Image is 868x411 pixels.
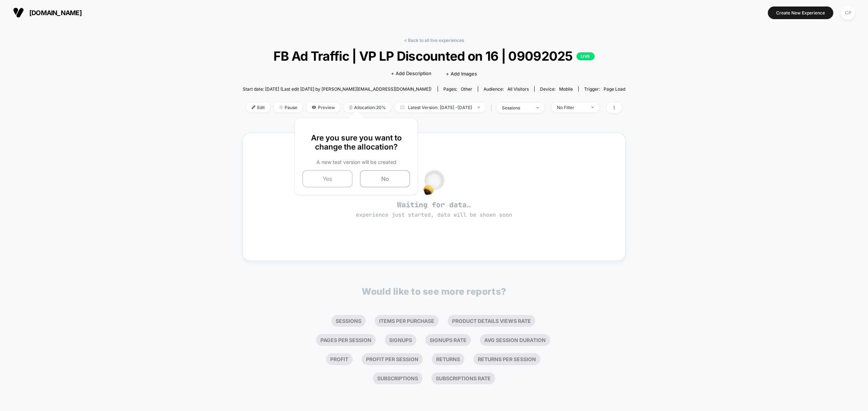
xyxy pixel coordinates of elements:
a: < Back to all live experiences [404,38,464,43]
span: + Add Description [391,70,431,77]
span: Edit [246,103,270,112]
img: rebalance [349,105,352,109]
span: mobile [559,86,573,92]
span: All Visitors [507,86,529,92]
span: Start date: [DATE] (Last edit [DATE] by [PERSON_NAME][EMAIL_ADDRESS][DOMAIN_NAME]) [243,86,431,92]
img: end [279,105,283,109]
p: A new test version will be created [302,159,410,165]
div: Trigger: [584,86,625,92]
p: LIVE [576,52,595,60]
span: Waiting for data… [256,200,613,219]
span: Preview [306,103,340,112]
li: Product Details Views Rate [448,315,535,327]
img: end [477,107,480,108]
span: Device: [534,86,578,92]
li: Sessions [331,315,366,327]
li: Pages Per Session [316,334,376,346]
li: Profit Per Session [362,353,423,365]
li: Signups Rate [425,334,471,346]
span: experience just started, data will be shown soon [356,211,512,219]
img: end [536,107,539,108]
img: no_data [424,170,444,195]
div: CP [841,6,855,20]
span: other [461,86,472,92]
li: Returns [432,353,464,365]
img: end [591,107,594,108]
p: Would like to see more reports? [362,286,506,297]
span: FB Ad Traffic | VP LP Discounted on 16 | 09092025 [262,48,607,64]
span: | [489,103,497,113]
li: Signups [385,334,416,346]
div: sessions [502,105,531,111]
li: Returns Per Session [473,353,540,365]
li: Items Per Purchase [375,315,439,327]
div: Pages: [443,86,472,92]
button: [DOMAIN_NAME] [11,7,84,18]
button: No [360,170,410,187]
span: Latest Version: [DATE] - [DATE] [395,103,485,112]
li: Subscriptions [373,372,422,384]
span: Pause [274,103,303,112]
button: Yes [302,170,353,187]
li: Avg Session Duration [480,334,550,346]
p: Are you sure you want to change the allocation? [302,133,410,151]
button: Create New Experience [768,7,833,19]
img: Visually logo [13,7,24,18]
img: calendar [400,105,404,109]
img: edit [252,105,255,109]
div: No Filter [557,105,586,110]
div: Audience: [484,86,529,92]
button: CP [839,5,857,20]
li: Profit [326,353,353,365]
span: Page Load [604,86,625,92]
li: Subscriptions Rate [431,372,495,384]
span: Allocation: 20% [344,103,391,112]
span: [DOMAIN_NAME] [29,9,82,17]
span: + Add Images [446,71,477,77]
